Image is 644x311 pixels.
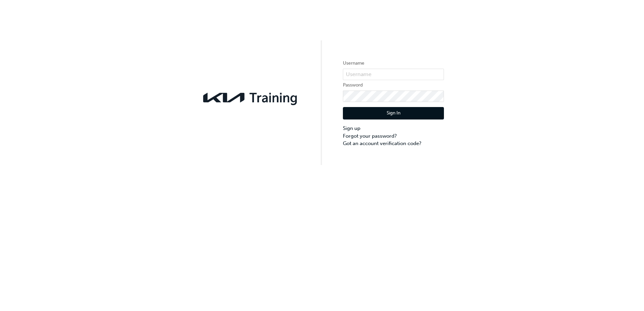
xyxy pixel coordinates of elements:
img: kia-training [200,89,301,107]
a: Got an account verification code? [343,140,444,147]
label: Password [343,81,444,89]
button: Sign In [343,107,444,120]
input: Username [343,69,444,80]
a: Sign up [343,125,444,132]
a: Forgot your password? [343,132,444,140]
label: Username [343,59,444,67]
